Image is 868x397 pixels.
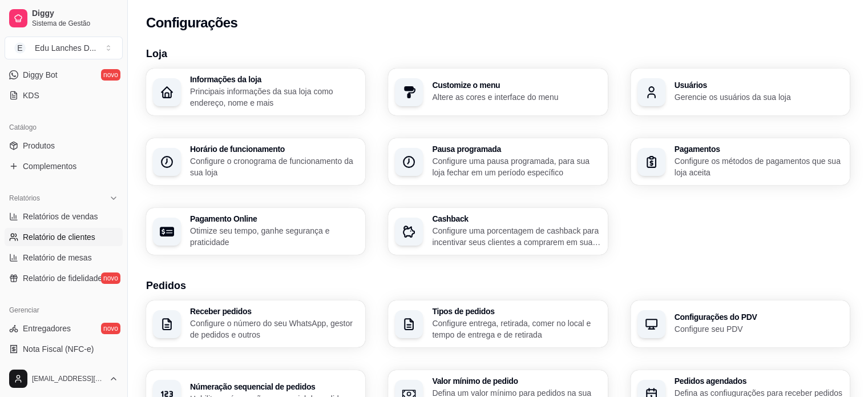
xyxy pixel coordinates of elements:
[35,42,96,54] div: Edu Lanches D ...
[190,86,358,109] p: Principais informações da sua loja como endereço, nome e mais
[5,137,123,155] a: Produtos
[190,383,358,391] h3: Númeração sequencial de pedidos
[5,66,123,84] a: Diggy Botnovo
[675,145,843,153] h3: Pagamentos
[5,248,123,267] a: Relatório de mesas
[432,318,600,340] p: Configure entrega, retirada, comer no local e tempo de entrega e de retirada
[9,194,40,203] span: Relatórios
[23,231,95,243] span: Relatório de clientes
[5,301,123,319] div: Gerenciar
[5,228,123,246] a: Relatório de clientes
[190,307,358,315] h3: Receber pedidos
[5,365,123,392] button: [EMAIL_ADDRESS][DOMAIN_NAME]
[5,269,123,287] a: Relatório de fidelidadenovo
[5,86,123,105] a: KDS
[432,155,600,178] p: Configure uma pausa programada, para sua loja fechar em um período específico
[146,208,365,255] button: Pagamento OnlineOtimize seu tempo, ganhe segurança e praticidade
[5,157,123,175] a: Complementos
[675,155,843,178] p: Configure os métodos de pagamentos que sua loja aceita
[631,300,850,347] button: Configurações do PDVConfigure seu PDV
[32,19,118,28] span: Sistema de Gestão
[146,14,237,32] h2: Configurações
[146,300,365,347] button: Receber pedidosConfigure o número do seu WhatsApp, gestor de pedidos e outros
[631,138,850,185] button: PagamentosConfigure os métodos de pagamentos que sua loja aceita
[675,81,843,89] h3: Usuários
[190,155,358,178] p: Configure o cronograma de funcionamento da sua loja
[190,225,358,248] p: Otimize seu tempo, ganhe segurança e praticidade
[5,118,123,137] div: Catálogo
[675,91,843,103] p: Gerencie os usuários da sua loja
[146,138,365,185] button: Horário de funcionamentoConfigure o cronograma de funcionamento da sua loja
[5,319,123,338] a: Entregadoresnovo
[32,374,104,383] span: [EMAIL_ADDRESS][DOMAIN_NAME]
[675,323,843,335] p: Configure seu PDV
[432,225,600,248] p: Configure uma porcentagem de cashback para incentivar seus clientes a comprarem em sua loja
[5,207,123,226] a: Relatórios de vendas
[5,340,123,358] a: Nota Fiscal (NFC-e)
[23,211,98,222] span: Relatórios de vendas
[432,377,600,385] h3: Valor mínimo de pedido
[432,307,600,315] h3: Tipos de pedidos
[146,46,850,62] h3: Loja
[23,90,39,101] span: KDS
[432,145,600,153] h3: Pausa programada
[432,81,600,89] h3: Customize o menu
[190,145,358,153] h3: Horário de funcionamento
[146,278,850,294] h3: Pedidos
[190,75,358,83] h3: Informações da loja
[675,313,843,321] h3: Configurações do PDV
[146,69,365,115] button: Informações da lojaPrincipais informações da sua loja como endereço, nome e mais
[432,91,600,103] p: Altere as cores e interface do menu
[631,69,850,115] button: UsuáriosGerencie os usuários da sua loja
[388,69,607,115] button: Customize o menuAltere as cores e interface do menu
[23,343,94,355] span: Nota Fiscal (NFC-e)
[5,5,123,32] a: DiggySistema de Gestão
[675,377,843,385] h3: Pedidos agendados
[23,252,92,263] span: Relatório de mesas
[388,138,607,185] button: Pausa programadaConfigure uma pausa programada, para sua loja fechar em um período específico
[23,69,58,81] span: Diggy Bot
[388,208,607,255] button: CashbackConfigure uma porcentagem de cashback para incentivar seus clientes a comprarem em sua loja
[190,318,358,340] p: Configure o número do seu WhatsApp, gestor de pedidos e outros
[23,323,71,334] span: Entregadores
[190,215,358,223] h3: Pagamento Online
[23,140,55,151] span: Produtos
[32,9,118,19] span: Diggy
[432,215,600,223] h3: Cashback
[5,37,123,59] button: Select a team
[14,42,26,54] span: E
[388,300,607,347] button: Tipos de pedidosConfigure entrega, retirada, comer no local e tempo de entrega e de retirada
[23,272,102,284] span: Relatório de fidelidade
[23,161,76,172] span: Complementos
